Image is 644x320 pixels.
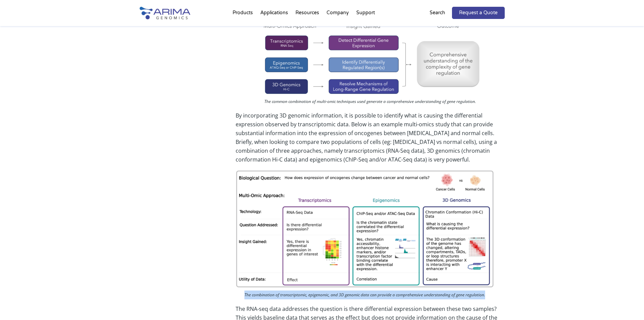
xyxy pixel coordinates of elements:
[452,7,505,19] a: Request a Quote
[236,111,504,169] p: By incorporating 3D genomic information, it is possible to identify what is causing the different...
[430,8,445,17] p: Search
[236,291,494,301] p: The combination of transcriptomic, epigenomic, and 3D genomic data can provide a comprehensive un...
[259,97,482,108] p: The common combination of multi-omic techniques used generate a comprehensive understanding of ge...
[140,7,190,19] img: Arima-Genomics-logo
